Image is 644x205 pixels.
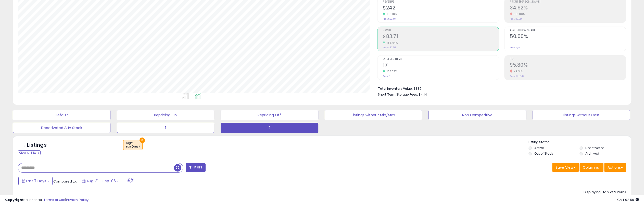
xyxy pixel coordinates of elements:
p: Listing States: [528,140,631,145]
button: Repricing Off [221,110,318,120]
button: Non Competitive [428,110,526,120]
span: Last 7 Days [26,178,46,184]
label: Deactivated [585,146,604,150]
button: Actions [604,163,626,172]
h5: Listings [27,142,47,149]
span: 2025-09-14 02:59 GMT [617,197,639,202]
span: Avg. Buybox Share [510,29,626,32]
button: Last 7 Days [18,177,53,185]
small: Prev: $83.94 [383,17,396,20]
span: Ordered Items [383,58,499,61]
small: Prev: 38.81% [510,17,522,20]
b: Total Inventory Value: [378,86,413,91]
button: × [140,138,145,143]
div: seller snap | | [5,198,89,202]
small: Prev: N/A [510,46,520,49]
span: Aug-31 - Sep-06 [86,178,116,184]
span: Columns [583,165,599,170]
h2: 17 [383,62,499,69]
button: Listings without Min/Max [325,110,422,120]
button: 1 [117,123,214,133]
span: $4.14 [419,92,427,97]
small: Prev: $32.58 [383,46,396,49]
h2: 95.80% [510,62,626,69]
div: Displaying 1 to 2 of 2 items [584,190,626,195]
small: 183.33% [385,70,397,73]
span: Profit [383,29,499,32]
button: Aug-31 - Sep-06 [79,177,122,185]
span: Revenue [383,1,499,3]
small: 188.10% [385,12,397,16]
button: Listings without Cost [533,110,630,120]
small: Prev: 6 [383,75,390,78]
small: -9.31% [512,70,523,73]
button: Save View [552,163,579,172]
h2: 34.62% [510,5,626,12]
h2: $242 [383,5,499,12]
label: Out of Stock [534,151,553,156]
span: Tags : [126,141,140,149]
a: Privacy Policy [66,197,89,202]
button: Columns [579,163,603,172]
button: Deactivated & In Stock [13,123,110,133]
button: Default [13,110,110,120]
span: ROI [510,58,626,61]
li: $837 [378,85,622,91]
button: 2 [221,123,318,133]
h2: 50.00% [510,33,626,40]
b: Short Term Storage Fees: [378,92,418,97]
button: Filters [186,163,206,172]
span: Profit [PERSON_NAME] [510,1,626,3]
label: Archived [585,151,599,156]
div: Clear All Filters [18,150,41,155]
h2: $83.71 [383,33,499,40]
small: Prev: 105.64% [510,75,524,78]
a: Terms of Use [44,197,65,202]
div: BDR (any) [126,145,140,149]
button: Repricing On [117,110,214,120]
label: Active [534,146,544,150]
strong: Copyright [5,197,24,202]
small: 156.94% [385,41,398,45]
span: Compared to: [53,179,77,184]
small: -10.80% [512,12,525,16]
